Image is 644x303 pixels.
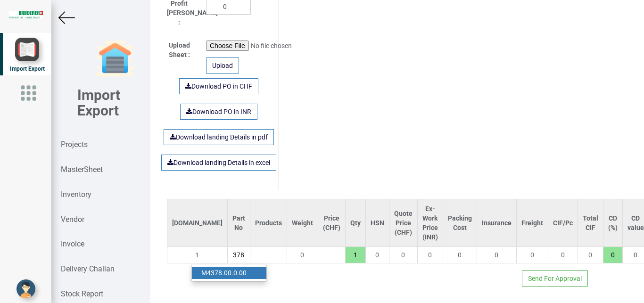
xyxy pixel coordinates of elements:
span: Import Export [10,66,45,72]
strong: Inventory [61,190,91,199]
th: CD (%) [603,199,622,247]
div: Part No [232,213,245,232]
a: Download PO in INR [180,104,257,120]
a: Download landing Details in excel [161,155,276,171]
strong: Projects [61,140,88,149]
th: Qty [345,199,365,247]
label: Upload Sheet : [167,41,192,59]
a: Download PO in CHF [179,78,258,94]
th: HSN [365,199,389,247]
td: 0 [287,247,318,263]
td: 1 [167,247,227,263]
th: Weight [287,199,318,247]
th: Ex-Work Price (INR) [417,199,443,247]
div: Upload [206,57,239,74]
div: Products [255,218,282,228]
th: Packing Cost [443,199,477,247]
td: 0 [516,247,548,263]
strong: M4378 [201,269,222,277]
td: 0 [443,247,477,263]
th: Price (CHF) [318,199,345,247]
th: [DOMAIN_NAME] [167,199,227,247]
td: 0 [365,247,389,263]
b: Import Export [77,87,120,119]
img: garage-closed.png [96,40,134,78]
td: 0 [477,247,516,263]
th: CIF/Pc [548,199,578,247]
a: M4378.00.0.00 [192,267,266,279]
td: 0 [389,247,417,263]
strong: Vendor [61,215,84,224]
strong: Delivery Challan [61,264,115,273]
strong: Stock Report [61,289,103,298]
strong: MasterSheet [61,165,103,174]
td: 0 [417,247,443,263]
th: Freight [516,199,548,247]
strong: Invoice [61,239,84,248]
td: 0 [578,247,603,263]
a: Download landing Details in pdf [164,129,274,145]
button: Send For Approval [522,270,588,287]
td: 0 [548,247,578,263]
th: Total CIF [578,199,603,247]
th: Insurance [477,199,516,247]
th: Quote Price (CHF) [389,199,417,247]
